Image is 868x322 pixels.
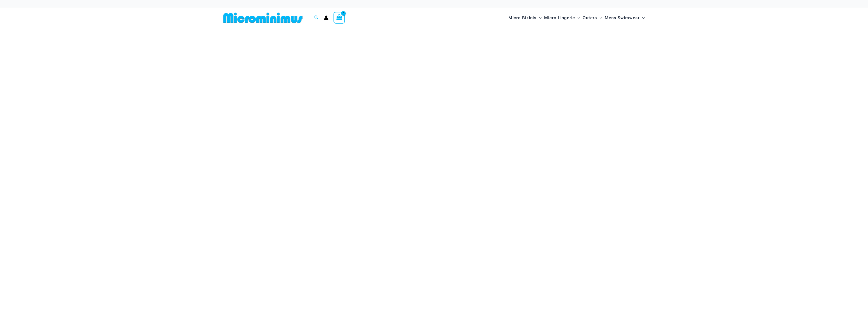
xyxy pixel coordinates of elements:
[314,15,319,21] a: Search icon link
[605,11,640,24] span: Mens Swimwear
[221,12,305,24] img: MM SHOP LOGO FLAT
[603,10,646,26] a: Mens SwimwearMenu ToggleMenu Toggle
[537,11,542,24] span: Menu Toggle
[508,11,537,24] span: Micro Bikinis
[506,9,647,26] nav: Site Navigation
[597,11,602,24] span: Menu Toggle
[324,15,328,20] a: Account icon link
[583,11,597,24] span: Outers
[544,11,575,24] span: Micro Lingerie
[543,10,581,26] a: Micro LingerieMenu ToggleMenu Toggle
[581,10,603,26] a: OutersMenu ToggleMenu Toggle
[640,11,645,24] span: Menu Toggle
[507,10,543,26] a: Micro BikinisMenu ToggleMenu Toggle
[334,12,345,24] a: View Shopping Cart, empty
[575,11,580,24] span: Menu Toggle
